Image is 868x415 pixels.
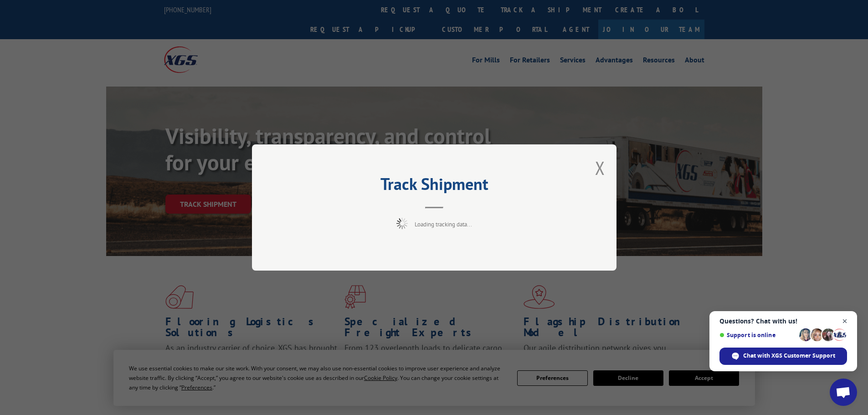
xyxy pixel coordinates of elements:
div: Chat with XGS Customer Support [719,348,847,365]
span: Support is online [719,332,796,338]
span: Loading tracking data... [415,220,472,228]
img: xgs-loading [396,218,408,229]
span: Chat with XGS Customer Support [743,352,835,360]
div: Open chat [830,379,857,406]
span: Questions? Chat with us! [719,318,847,325]
span: Close chat [839,316,851,327]
h2: Track Shipment [298,178,571,195]
button: Close modal [595,156,605,180]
